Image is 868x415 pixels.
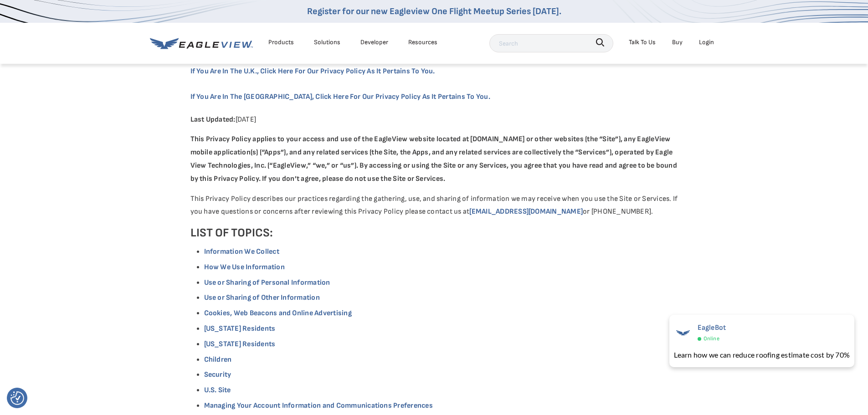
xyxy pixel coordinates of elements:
a: [US_STATE] Residents [204,340,276,348]
input: Search [489,34,613,52]
img: EagleBot [674,323,692,342]
a: [US_STATE] Residents [204,324,276,333]
strong: Last Updated: [190,115,236,124]
div: Login [699,36,714,48]
h5: LIST OF TOPICS: [190,225,678,241]
p: This Privacy Policy describes our practices regarding the gathering, use, and sharing of informat... [190,193,678,219]
span: Online [704,334,719,344]
a: Cookies, Web Beacons and Online Advertising [204,309,352,318]
a: If you are in the U.K., click here for our privacy policy as it pertains to you. [190,62,444,81]
a: Developer [360,36,388,48]
button: Consent Preferences [10,391,24,405]
a: How We Use Information [204,263,285,272]
strong: This Privacy Policy applies to your access and use of the EagleView website located at [DOMAIN_NA... [190,135,677,183]
a: Register for our new Eagleview One Flight Meetup Series [DATE]. [307,6,561,17]
p: [DATE] [190,113,678,127]
a: Security [204,370,231,379]
a: Information We Collect [204,247,279,256]
div: Products [268,36,294,48]
div: Learn how we can reduce roofing estimate cost by 70% [674,349,850,360]
a: Buy [672,36,683,48]
a: Use or Sharing of Personal Information [204,278,330,287]
div: Talk To Us [629,36,656,48]
span: EagleBot [698,323,726,332]
a: U.S. Site [204,386,231,395]
img: Revisit consent button [10,391,24,405]
a: Use or Sharing of Other Information [204,293,320,302]
a: If you are in the [GEOGRAPHIC_DATA], click here for our privacy policy as it pertains to you. [190,87,499,106]
a: [EMAIL_ADDRESS][DOMAIN_NAME] [469,207,583,216]
div: Solutions [314,36,340,48]
a: Managing Your Account Information and Communications Preferences [204,401,433,410]
div: Resources [408,36,437,48]
a: Children [204,355,232,364]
